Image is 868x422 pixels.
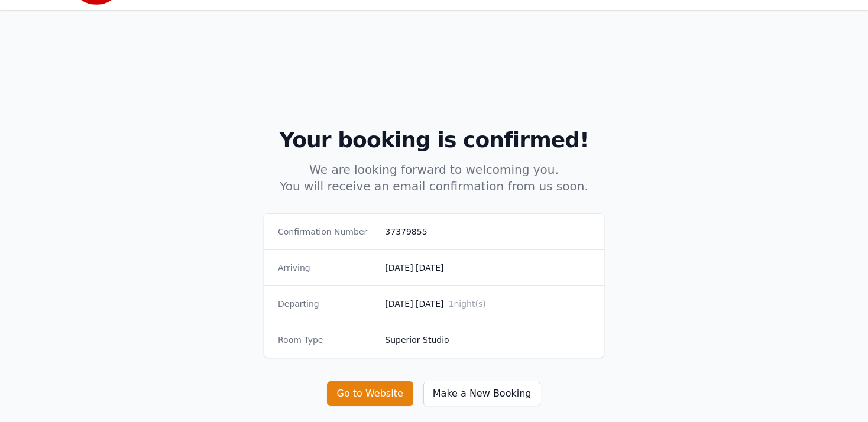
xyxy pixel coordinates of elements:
[385,262,590,274] dd: [DATE] [DATE]
[278,334,375,346] dt: Room Type
[385,298,590,310] dd: [DATE] [DATE]
[385,334,590,346] dd: Superior Studio
[423,381,542,406] button: Make a New Booking
[278,226,375,238] dt: Confirmation Number
[385,226,590,238] dd: 37379855
[327,388,423,399] a: Go to Website
[207,161,661,194] p: We are looking forward to welcoming you. You will receive an email confirmation from us soon.
[448,299,485,309] span: 1 night(s)
[86,128,782,152] h2: Your booking is confirmed!
[278,262,375,274] dt: Arriving
[278,298,375,310] dt: Departing
[327,381,413,406] button: Go to Website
